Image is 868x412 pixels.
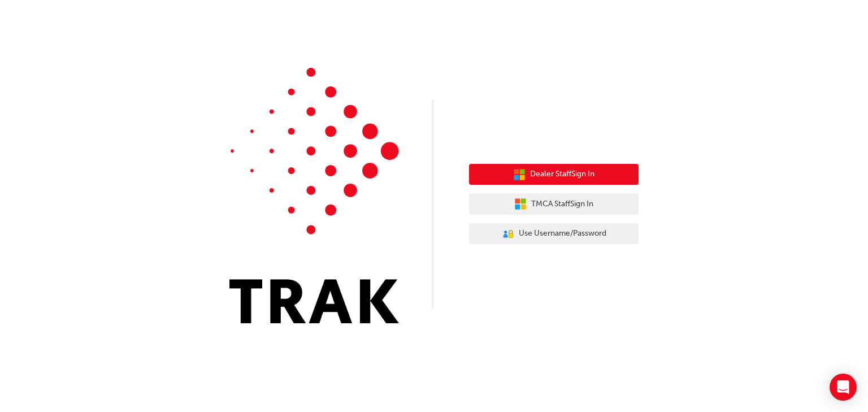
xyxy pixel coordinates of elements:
button: Dealer StaffSign In [469,164,639,185]
span: TMCA Staff Sign In [531,198,593,211]
div: Open Intercom Messenger [830,374,857,401]
button: TMCA StaffSign In [469,193,639,215]
img: Trak [229,68,399,323]
button: Use Username/Password [469,223,639,245]
span: Use Username/Password [519,227,606,240]
span: Dealer Staff Sign In [530,168,594,181]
